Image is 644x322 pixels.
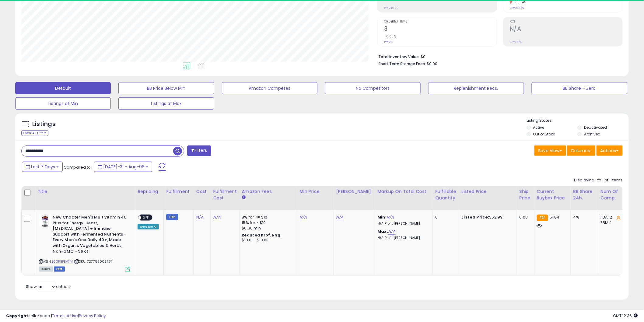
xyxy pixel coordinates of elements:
[613,313,638,319] span: 2025-08-14 12:36 GMT
[300,214,307,220] a: N/A
[22,162,63,172] button: Last 7 Days
[336,214,344,220] a: N/A
[103,164,145,170] span: [DATE]-31 - Aug-06
[39,215,130,271] div: ASIN:
[196,188,208,195] div: Cost
[242,215,292,220] div: 8% for <= $10
[384,25,497,33] h2: 3
[550,214,560,220] span: 51.84
[601,215,621,220] div: FBA: 2
[532,82,627,94] button: BB Share = Zero
[336,188,373,195] div: [PERSON_NAME]
[378,236,428,240] p: N/A Profit [PERSON_NAME]
[534,145,566,156] button: Save View
[242,238,292,243] div: $10.01 - $10.83
[196,214,204,220] a: N/A
[597,145,623,156] button: Actions
[537,215,548,221] small: FBA
[187,145,211,156] button: Filters
[520,188,532,201] div: Ship Price
[74,259,113,264] span: | SKU: 727783003737
[510,6,524,10] small: Prev: 8.43%
[378,229,388,234] b: Max:
[15,82,111,94] button: Default
[573,188,596,201] div: BB Share 24h.
[39,215,51,227] img: 41tBGpbn-VL._SL40_.jpg
[52,313,78,319] a: Terms of Use
[378,61,426,66] b: Short Term Storage Fees:
[54,267,65,272] span: FBM
[384,20,497,23] span: Ordered Items
[138,188,161,195] div: Repricing
[388,229,395,235] a: N/A
[166,188,191,195] div: Fulfillment
[584,125,607,130] label: Deactivated
[15,97,111,110] button: Listings at Min
[462,215,512,220] div: $52.99
[242,226,292,231] div: $0.30 min
[51,259,73,264] a: B00FBPEV7M
[213,188,237,201] div: Fulfillment Cost
[436,215,454,220] div: 6
[537,188,568,201] div: Current Buybox Price
[300,188,331,195] div: Min Price
[387,214,394,220] a: N/A
[510,20,622,23] span: ROI
[37,188,132,195] div: Title
[138,224,159,229] div: Amazon AI
[378,188,430,195] div: Markup on Total Cost
[378,214,387,220] b: Min:
[601,188,623,201] div: Num of Comp.
[26,284,70,289] span: Show: entries
[375,186,433,210] th: The percentage added to the cost of goods (COGS) that forms the calculator for Min & Max prices.
[378,53,618,60] li: $0
[141,215,151,220] span: OFF
[427,61,437,67] span: $0.00
[384,34,396,39] small: 0.00%
[462,188,514,195] div: Listed Price
[31,164,55,170] span: Last 7 Days
[573,215,593,220] div: 4%
[242,188,295,195] div: Amazon Fees
[510,25,622,33] h2: N/A
[79,313,106,319] a: Privacy Policy
[527,118,629,124] p: Listing States:
[601,220,621,226] div: FBM: 1
[94,162,152,172] button: [DATE]-31 - Aug-06
[64,164,92,170] span: Compared to:
[571,148,590,154] span: Columns
[213,214,221,220] a: N/A
[574,177,623,183] div: Displaying 1 to 1 of 1 items
[21,130,48,136] div: Clear All Filters
[32,120,56,128] h5: Listings
[462,214,489,220] b: Listed Price:
[53,215,127,256] b: New Chapter Men's Multivitamin 40 Plus for Energy, Heart, [MEDICAL_DATA] + Immune Support with Fe...
[325,82,421,94] button: No Competitors
[242,220,292,226] div: 15% for > $10
[166,214,178,220] small: FBM
[533,125,544,130] label: Active
[428,82,524,94] button: Replenishment Recs.
[384,40,393,44] small: Prev: 3
[118,97,214,110] button: Listings at Max
[6,313,106,319] div: seller snap | |
[378,54,420,59] b: Total Inventory Value:
[6,313,28,319] strong: Copyright
[384,6,398,10] small: Prev: $0.00
[242,195,246,200] small: Amazon Fees.
[222,82,317,94] button: Amazon Competes
[510,40,522,44] small: Prev: N/A
[533,131,555,137] label: Out of Stock
[118,82,214,94] button: BB Price Below Min
[378,222,428,226] p: N/A Profit [PERSON_NAME]
[567,145,596,156] button: Columns
[436,188,457,201] div: Fulfillable Quantity
[39,267,53,272] span: All listings currently available for purchase on Amazon
[242,233,282,238] b: Reduced Prof. Rng.
[520,215,530,220] div: 0.00
[584,131,600,137] label: Archived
